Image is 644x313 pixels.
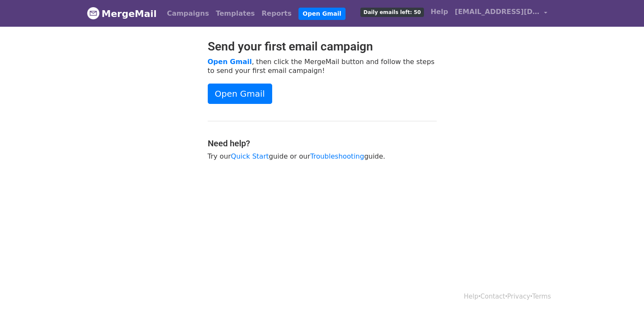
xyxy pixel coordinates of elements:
[298,8,346,20] a: Open Gmail
[360,8,424,17] span: Daily emails left: 50
[208,138,437,148] h4: Need help?
[480,293,505,300] a: Contact
[87,7,100,20] img: MergeMail logo
[602,272,644,313] iframe: Chat Widget
[357,3,427,20] a: Daily emails left: 50
[231,152,269,160] a: Quick Start
[208,84,272,104] a: Open Gmail
[310,152,364,160] a: Troubleshooting
[208,57,437,75] p: , then click the MergeMail button and follow the steps to send your first email campaign!
[464,293,478,300] a: Help
[212,5,258,22] a: Templates
[452,3,551,23] a: [EMAIL_ADDRESS][DOMAIN_NAME]
[208,39,437,54] h2: Send your first email campaign
[164,5,212,22] a: Campaigns
[507,293,530,300] a: Privacy
[208,152,437,161] p: Try our guide or our guide.
[427,3,452,20] a: Help
[208,58,252,66] a: Open Gmail
[532,293,551,300] a: Terms
[455,7,540,17] span: [EMAIL_ADDRESS][DOMAIN_NAME]
[258,5,295,22] a: Reports
[87,5,157,22] a: MergeMail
